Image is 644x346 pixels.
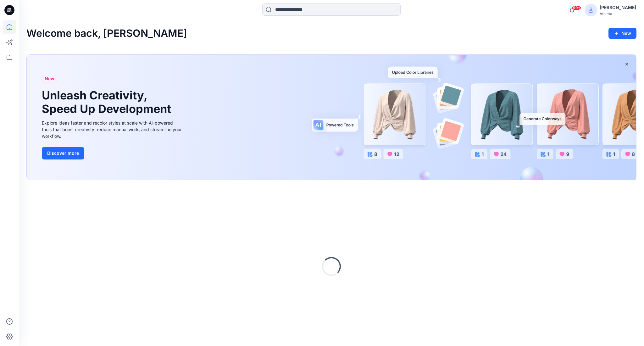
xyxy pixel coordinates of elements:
h1: Unleash Creativity, Speed Up Development [42,89,174,116]
div: [PERSON_NAME] [600,4,636,11]
a: Discover more [42,147,183,159]
button: New [608,28,636,39]
span: New [45,75,54,82]
h2: Welcome back, [PERSON_NAME] [26,28,187,39]
div: Athleta [600,11,636,16]
span: 99+ [572,5,581,10]
div: Explore ideas faster and recolor styles at scale with AI-powered tools that boost creativity, red... [42,120,183,139]
svg: avatar [588,8,593,13]
button: Discover more [42,147,84,159]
